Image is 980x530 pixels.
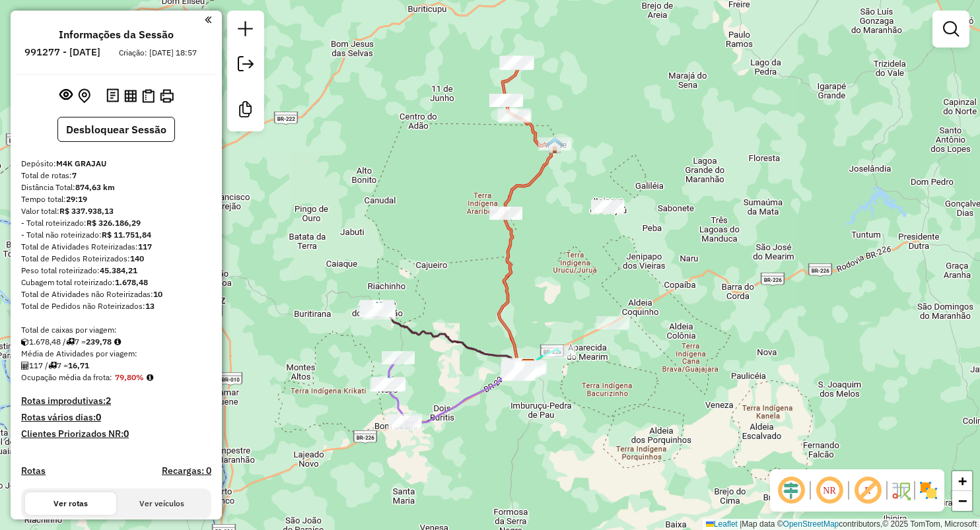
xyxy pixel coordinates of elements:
[115,277,148,287] strong: 1.678,48
[21,265,211,277] div: Peso total roteirizado:
[814,475,845,506] span: Ocultar NR
[122,86,139,104] button: Visualizar relatório de Roteirização
[489,207,522,220] div: Atividade não roteirizada - BAR DA LAILA
[952,491,972,511] a: Zoom out
[104,86,122,106] button: Logs desbloquear sessão
[938,16,964,42] a: Exibir filtros
[25,492,116,515] button: Ver rotas
[596,316,629,329] div: Atividade não roteirizada - MISTURAMA S BAR
[106,395,111,407] strong: 2
[21,372,112,382] span: Ocupação média da frota:
[21,360,211,372] div: 117 / 7 =
[21,412,211,423] h4: Rotas vários dias:
[21,182,211,193] div: Distância Total:
[57,85,75,106] button: Exibir sessão original
[890,480,911,501] img: Fluxo de ruas
[59,206,114,216] strong: R$ 337.938,13
[380,376,398,393] img: Sito Novo
[21,253,211,265] div: Total de Pedidos Roteirizados:
[706,519,738,529] a: Leaflet
[952,471,972,491] a: Zoom in
[162,465,211,477] h4: Recargas: 0
[130,253,144,263] strong: 140
[232,51,259,81] a: Exportar sessão
[21,362,29,370] i: Total de Atividades
[114,47,202,59] div: Criação: [DATE] 18:57
[232,96,259,126] a: Criar modelo
[56,158,106,168] strong: M4K GRAJAU
[153,289,162,299] strong: 10
[499,110,532,123] div: Atividade não roteirizada - COMERCIAL VALDIR
[102,230,151,240] strong: R$ 11.751,84
[21,348,211,360] div: Média de Atividades por viagem:
[852,475,884,506] span: Exibir rótulo
[116,492,207,515] button: Ver veículos
[775,475,807,506] span: Ocultar deslocamento
[96,411,101,423] strong: 0
[546,137,563,154] img: Arame
[489,94,522,107] div: Atividade não roteirizada - COMERCIAL RONALDO
[86,337,112,347] strong: 239,78
[490,94,523,107] div: Atividade não roteirizada - SUPERMERCADO DAVI
[21,217,211,229] div: - Total roteirizado:
[918,480,939,501] img: Exibir/Ocultar setores
[368,301,386,318] img: Amarante
[958,473,967,489] span: +
[21,158,211,170] div: Depósito:
[57,117,175,142] button: Desbloquear Sessão
[75,86,93,106] button: Centralizar mapa no depósito ou ponto de apoio
[157,86,176,106] button: Imprimir Rotas
[68,360,89,370] strong: 16,71
[100,265,137,275] strong: 45.384,21
[21,300,211,312] div: Total de Pedidos não Roteirizados:
[21,170,211,182] div: Total de rotas:
[591,200,624,213] div: Atividade não roteirizada - MERCEARIA HIBIAPINO
[21,205,211,217] div: Valor total:
[520,358,537,376] img: M4K GRAJAU
[123,428,129,440] strong: 0
[21,288,211,300] div: Total de Atividades não Roteirizadas:
[59,28,174,41] h4: Informações da Sessão
[958,492,967,509] span: −
[114,338,121,346] i: Meta Caixas/viagem: 1,00 Diferença: 238,78
[21,336,211,348] div: 1.678,48 / 7 =
[232,16,259,46] a: Nova sessão e pesquisa
[538,137,571,150] div: Atividade não roteirizada - FELIPE BEBIDAS
[21,338,29,346] i: Cubagem total roteirizado
[66,194,87,204] strong: 29:19
[21,193,211,205] div: Tempo total:
[21,395,211,407] h4: Rotas improdutivas:
[21,465,46,477] a: Rotas
[138,242,152,251] strong: 117
[21,277,211,288] div: Cubagem total roteirizado:
[21,428,211,440] h4: Clientes Priorizados NR:
[72,170,77,180] strong: 7
[48,362,57,370] i: Total de rotas
[147,374,153,381] em: Média calculada utilizando a maior ocupação (%Peso ou %Cubagem) de cada rota da sessão. Rotas cro...
[145,301,155,311] strong: 13
[205,12,211,27] a: Clique aqui para minimizar o painel
[21,229,211,241] div: - Total não roteirizado:
[21,324,211,336] div: Total de caixas por viagem:
[24,46,100,58] h6: 991277 - [DATE]
[783,519,839,529] a: OpenStreetMap
[21,241,211,253] div: Total de Atividades Roteirizadas:
[75,182,115,192] strong: 874,63 km
[115,372,144,382] strong: 79,80%
[139,86,157,106] button: Visualizar Romaneio
[703,519,980,530] div: Map data © contributors,© 2025 TomTom, Microsoft
[87,218,141,228] strong: R$ 326.186,29
[66,338,75,346] i: Total de rotas
[740,519,742,529] span: |
[591,199,624,213] div: Atividade não roteirizada - SUPER MERCADO RIBEIR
